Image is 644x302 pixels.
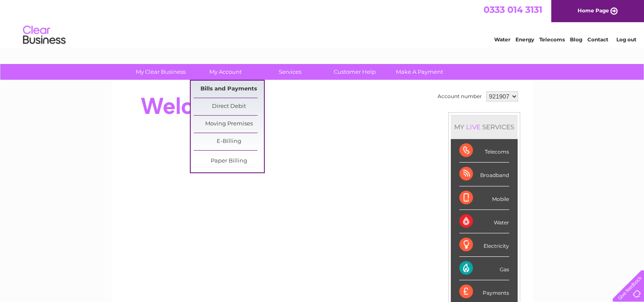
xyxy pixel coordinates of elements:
img: logo.png [23,22,66,48]
td: Account number [435,89,484,104]
div: LIVE [464,123,482,131]
a: Services [255,64,325,80]
a: Blog [570,36,582,43]
a: E-Billing [194,133,264,150]
a: Energy [515,36,534,43]
a: Customer Help [320,64,390,80]
a: Contact [587,36,608,43]
div: Mobile [459,186,509,210]
a: Water [494,36,510,43]
div: Water [459,210,509,233]
a: Direct Debit [194,98,264,115]
a: Log out [616,36,636,43]
div: Electricity [459,233,509,257]
div: Gas [459,257,509,280]
a: Paper Billing [194,153,264,170]
div: Clear Business is a trading name of Verastar Limited (registered in [GEOGRAPHIC_DATA] No. 3667643... [121,5,524,41]
a: Make A Payment [384,64,455,80]
a: My Clear Business [126,64,196,80]
a: My Account [190,64,260,80]
div: Telecoms [459,139,509,163]
a: 0333 014 3131 [484,4,542,15]
div: Broadband [459,163,509,186]
a: Telecoms [539,36,565,43]
a: Moving Premises [194,116,264,133]
a: Bills and Payments [194,81,264,98]
div: MY SERVICES [451,115,518,139]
